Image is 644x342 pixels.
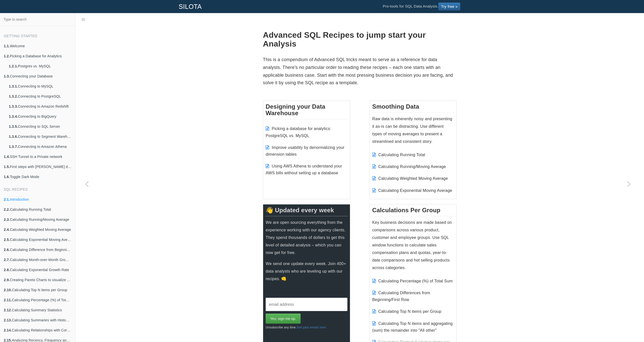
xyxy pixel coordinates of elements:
[9,124,18,129] b: 1.3.5.
[9,94,18,98] b: 1.3.2.
[9,114,18,118] b: 1.3.4.
[266,324,347,331] p: Unsubscribe any time.
[4,268,10,272] b: 2.8.
[4,248,10,252] b: 2.6.
[266,103,347,119] h3: Designing your Data Warehouse
[297,326,327,329] a: See past emails here.
[378,309,441,314] a: Calculating Top N items per Group
[4,165,10,169] b: 1.5.
[75,26,98,342] a: Previous page: Toggle Dark Mode
[266,260,347,283] p: We send one update every week. Join 400+ data analysts who are leveling up with our recipes. 👊
[4,308,12,312] b: 2.12.
[5,132,75,142] a: 1.3.6.Connecting to Segment Warehouse
[4,218,10,222] b: 2.3.
[438,3,460,11] a: Try free »
[9,84,18,88] b: 1.3.1.
[9,135,18,139] b: 1.3.6.
[378,164,446,169] a: Calculating Running/Moving Average
[378,0,465,13] li: Pro-tools for SQL Data Analysis.
[4,175,10,179] b: 1.6.
[5,111,75,121] a: 1.3.4.Connecting to BigQuery
[266,298,347,311] input: email address
[4,207,10,211] b: 2.2.
[372,219,454,272] p: Key business decisions are made based on comparisons across various product, customer and employe...
[378,279,453,283] a: Calculating Percentage (%) of Total Sum
[2,15,74,24] input: Type to search
[372,321,453,332] a: Calculating Top N items and aggregating (sum) the remainder into "All other"
[372,207,454,216] h3: Calculations Per Group
[372,291,430,302] a: Calculating Differences from Beginning/First Row
[372,103,454,113] h3: Smoothing Data
[378,153,425,157] a: Calculating Running Total
[4,258,10,262] b: 2.7.
[9,145,18,149] b: 1.3.7.
[263,31,457,48] h1: Advanced SQL Recipes to jump start your Analysis
[9,64,18,68] b: 1.2.1.
[5,142,75,152] a: 1.3.7.Connecting to Amazon Athena
[4,228,10,232] b: 2.4.
[4,238,10,242] b: 2.5.
[4,328,12,332] b: 2.14.
[4,44,10,48] b: 1.1.
[378,188,452,193] a: Calculating Exponential Moving Average
[5,91,75,101] a: 1.3.2.Connecting to PostgreSQL
[5,61,75,71] a: 1.2.1.Postgres vs. MySQL
[266,219,347,256] p: We are open sourcing everything from the experience working with our agency clients. They spend t...
[9,104,18,108] b: 1.3.3.
[5,81,75,91] a: 1.3.1.Connecting to MySQL
[4,155,10,159] b: 1.4.
[4,288,12,292] b: 2.10.
[5,101,75,111] a: 1.3.3.Connecting to Amazon Redshift
[618,26,640,342] a: Next page: Calculating Running Total
[4,298,12,302] b: 2.11.
[4,278,10,282] b: 2.9.
[263,56,457,87] p: This is a compendium of Advanced SQL tricks meant to serve as a reference for data analysts. Ther...
[175,0,206,13] a: SILOTA
[266,164,342,175] a: Using AWS Athena to understand your AWS bills without setting up a database
[4,197,10,201] b: 2.1.
[266,314,301,324] input: Yes, sign me up.
[4,74,10,78] b: 1.3.
[266,126,331,138] a: Picking a database for analytics: PostgreSQL vs. MySQL
[266,145,344,156] a: Improve usability by denormalizing your dimension tables
[266,207,347,216] h3: 👋 Updated every week
[4,54,10,58] b: 1.2.
[4,318,12,322] b: 2.13.
[372,115,454,145] p: Raw data is inherently noisy and presenting it as-is can be distracting. Use different types of m...
[378,176,448,181] a: Calculating Weighted Moving Average
[5,121,75,132] a: 1.3.5.Connecting to SQL Server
